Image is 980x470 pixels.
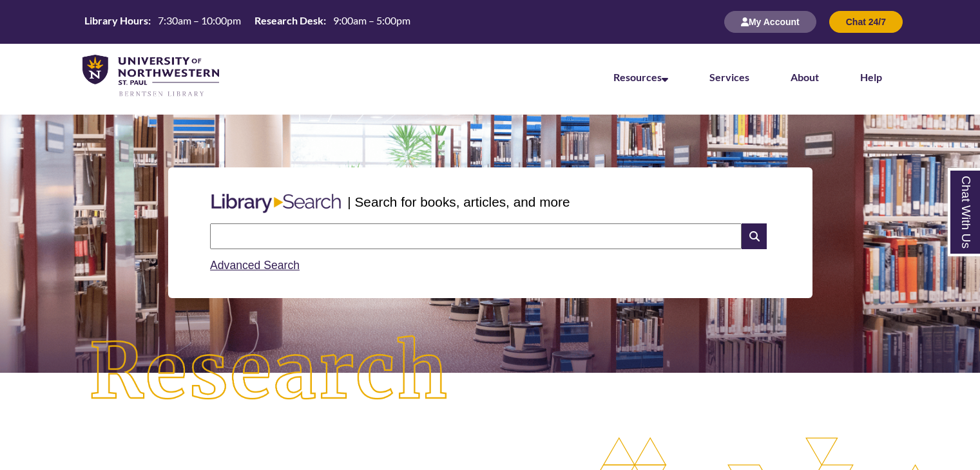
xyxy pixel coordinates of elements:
[333,14,410,26] span: 9:00am – 5:00pm
[791,71,819,83] a: About
[49,296,490,449] img: Research
[249,14,328,28] th: Research Desk:
[829,16,903,27] a: Chat 24/7
[860,71,882,83] a: Help
[210,259,300,272] a: Advanced Search
[79,14,153,28] th: Library Hours:
[347,192,570,212] p: | Search for books, articles, and more
[724,16,816,27] a: My Account
[82,55,219,98] img: UNWSP Library Logo
[158,14,241,26] span: 7:30am – 10:00pm
[79,14,416,31] a: Hours Today
[742,223,766,249] i: Search
[205,189,347,218] img: Libary Search
[724,11,816,33] button: My Account
[709,71,749,83] a: Services
[613,71,668,83] a: Resources
[79,14,416,30] table: Hours Today
[829,11,903,33] button: Chat 24/7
